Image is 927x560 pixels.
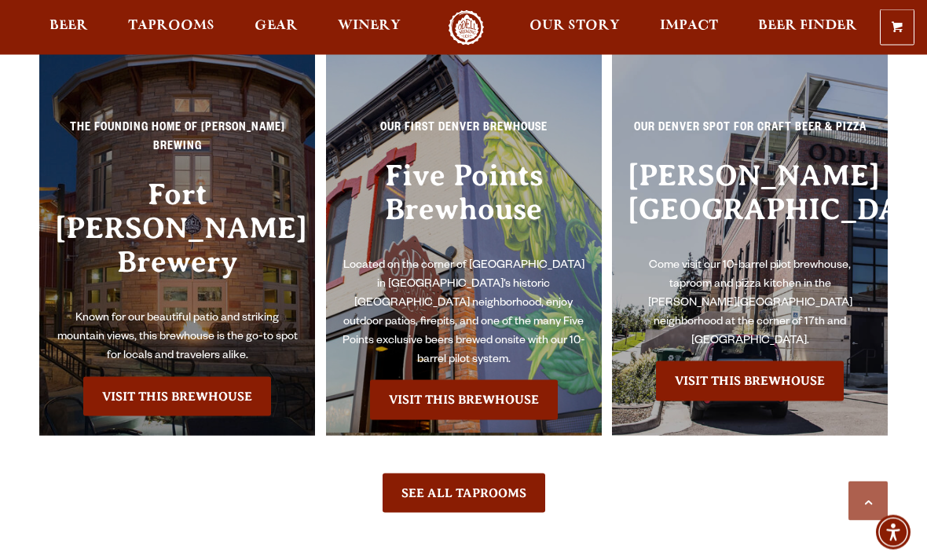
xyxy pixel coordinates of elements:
[650,10,728,46] a: Impact
[660,20,718,32] span: Impact
[628,119,872,148] p: Our Denver spot for craft beer & pizza
[342,257,586,370] p: Located on the corner of [GEOGRAPHIC_DATA] in [GEOGRAPHIC_DATA]’s historic [GEOGRAPHIC_DATA] neig...
[55,178,299,310] h3: Fort [PERSON_NAME] Brewery
[39,10,98,46] a: Beer
[628,159,872,257] h3: [PERSON_NAME][GEOGRAPHIC_DATA]
[342,159,586,257] h3: Five Points Brewhouse
[118,10,225,46] a: Taprooms
[370,380,558,419] a: Visit the Five Points Brewhouse
[338,20,401,32] span: Winery
[342,119,586,148] p: Our First Denver Brewhouse
[656,361,844,401] a: Visit the Sloan’s Lake Brewhouse
[328,10,411,46] a: Winery
[55,119,299,167] p: The Founding Home of [PERSON_NAME] Brewing
[255,20,298,32] span: Gear
[519,10,630,46] a: Our Story
[529,20,620,32] span: Our Story
[437,10,496,46] a: Odell Home
[244,10,308,46] a: Gear
[748,10,867,46] a: Beer Finder
[628,257,872,351] p: Come visit our 10-barrel pilot brewhouse, taproom and pizza kitchen in the [PERSON_NAME][GEOGRAPH...
[128,20,214,32] span: Taprooms
[83,377,271,416] a: Visit the Fort Collin's Brewery & Taproom
[383,474,545,513] a: See All Taprooms
[55,309,299,366] p: Known for our beautiful patio and striking mountain views, this brewhouse is the go-to spot for l...
[876,515,911,550] div: Accessibility Menu
[758,20,857,32] span: Beer Finder
[848,481,888,521] a: Scroll to top
[49,20,88,32] span: Beer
